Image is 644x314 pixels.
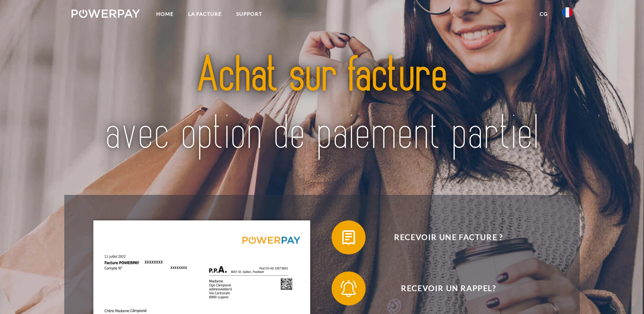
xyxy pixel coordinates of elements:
a: CG [532,6,555,22]
span: Recevoir une facture ? [344,220,553,254]
a: Home [149,6,181,22]
iframe: Bouton de lancement de la fenêtre de messagerie [610,280,637,307]
button: Recevoir une facture ? [332,220,553,254]
a: LA FACTURE [181,6,229,22]
img: logo-powerpay-white.svg [72,9,140,18]
button: Recevoir un rappel? [332,271,553,305]
img: qb_bell.svg [338,278,359,299]
img: fr [562,7,572,17]
img: qb_bill.svg [338,227,359,248]
img: title-powerpay_fr.svg [96,31,548,179]
a: Support [229,6,269,22]
span: Recevoir un rappel? [344,271,553,305]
